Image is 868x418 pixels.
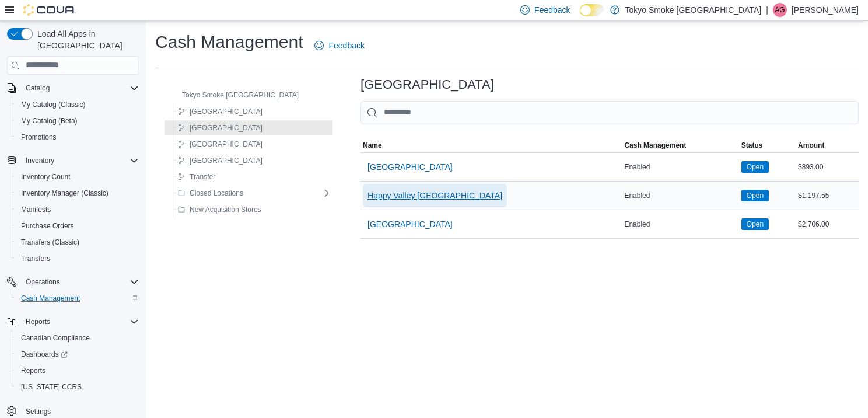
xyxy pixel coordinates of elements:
a: Inventory Manager (Classic) [16,186,113,200]
button: Closed Locations [173,186,248,200]
span: Reports [21,366,45,375]
a: Dashboards [12,346,143,363]
div: Enabled [622,160,738,174]
span: Load All Apps in [GEOGRAPHIC_DATA] [33,28,139,51]
span: [GEOGRAPHIC_DATA] [190,156,262,165]
span: [GEOGRAPHIC_DATA] [190,140,262,149]
span: Reports [16,364,139,378]
span: Open [741,161,769,173]
span: Washington CCRS [16,380,139,394]
button: [GEOGRAPHIC_DATA] [173,137,267,151]
p: | [766,3,768,17]
button: Canadian Compliance [12,330,143,346]
span: My Catalog (Classic) [21,100,86,109]
span: [GEOGRAPHIC_DATA] [190,107,262,116]
span: Settings [26,407,51,416]
a: Manifests [16,203,55,217]
span: My Catalog (Beta) [21,116,78,126]
span: [US_STATE] CCRS [21,382,82,392]
span: Inventory Manager (Classic) [16,186,139,200]
span: Transfers (Classic) [16,235,139,249]
a: Transfers (Classic) [16,235,84,249]
button: [GEOGRAPHIC_DATA] [173,154,267,168]
button: [GEOGRAPHIC_DATA] [173,121,267,135]
span: Inventory Manager (Classic) [21,189,108,198]
span: Happy Valley [GEOGRAPHIC_DATA] [367,190,502,201]
button: Inventory Count [12,169,143,185]
p: [PERSON_NAME] [792,3,859,17]
button: Happy Valley [GEOGRAPHIC_DATA] [363,184,507,207]
span: Manifests [21,205,51,214]
button: [GEOGRAPHIC_DATA] [173,104,267,119]
button: Status [739,138,796,152]
div: $2,706.00 [796,217,859,231]
span: Operations [26,277,60,287]
div: $1,197.55 [796,189,859,203]
span: Canadian Compliance [21,333,90,343]
div: Enabled [622,217,738,231]
a: Promotions [16,130,61,144]
a: My Catalog (Beta) [16,114,82,128]
span: Status [741,141,763,150]
div: Enabled [622,189,738,203]
span: My Catalog (Beta) [16,114,139,128]
span: Inventory [21,154,139,168]
span: Settings [21,403,139,418]
a: Reports [16,364,50,378]
a: Transfers [16,252,55,266]
span: Cash Management [16,291,139,305]
span: Transfers (Classic) [21,238,79,247]
span: Open [741,218,769,230]
span: [GEOGRAPHIC_DATA] [190,123,262,133]
span: Open [747,219,764,229]
span: Transfers [21,254,50,263]
input: Dark Mode [580,4,604,16]
span: Catalog [21,81,139,95]
span: My Catalog (Classic) [16,97,139,112]
span: Purchase Orders [16,219,139,233]
button: Operations [2,274,143,290]
span: Open [741,190,769,201]
button: New Acquisition Stores [173,203,266,217]
button: Promotions [12,129,143,145]
input: This is a search bar. As you type, the results lower in the page will automatically filter. [360,101,859,124]
span: Amount [798,141,824,150]
span: Transfer [190,172,215,182]
span: Dashboards [16,347,139,361]
button: My Catalog (Beta) [12,113,143,129]
a: Dashboards [16,347,72,361]
button: [US_STATE] CCRS [12,379,143,395]
span: Cash Management [21,294,80,303]
button: Inventory [21,154,59,168]
button: Inventory Manager (Classic) [12,185,143,201]
button: Transfers (Classic) [12,234,143,250]
span: Feedback [534,4,570,16]
span: Purchase Orders [21,221,74,231]
span: Name [363,141,382,150]
span: Closed Locations [190,189,243,198]
span: [GEOGRAPHIC_DATA] [367,161,453,173]
div: Allyson Gear [773,3,787,17]
span: Canadian Compliance [16,331,139,345]
button: Transfer [173,170,220,184]
span: Transfers [16,252,139,266]
button: Transfers [12,250,143,267]
span: Reports [26,317,50,326]
button: Purchase Orders [12,218,143,234]
span: Inventory Count [16,170,139,184]
a: Cash Management [16,291,85,305]
button: Inventory [2,152,143,169]
button: [GEOGRAPHIC_DATA] [363,213,457,236]
h1: Cash Management [155,30,303,54]
a: [US_STATE] CCRS [16,380,86,394]
a: Purchase Orders [16,219,79,233]
a: Canadian Compliance [16,331,94,345]
button: Operations [21,275,65,289]
span: Cash Management [624,141,686,150]
span: Reports [21,315,139,329]
button: Reports [21,315,55,329]
span: Inventory [26,156,54,165]
button: Catalog [21,81,54,95]
button: Reports [2,313,143,330]
span: Operations [21,275,139,289]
